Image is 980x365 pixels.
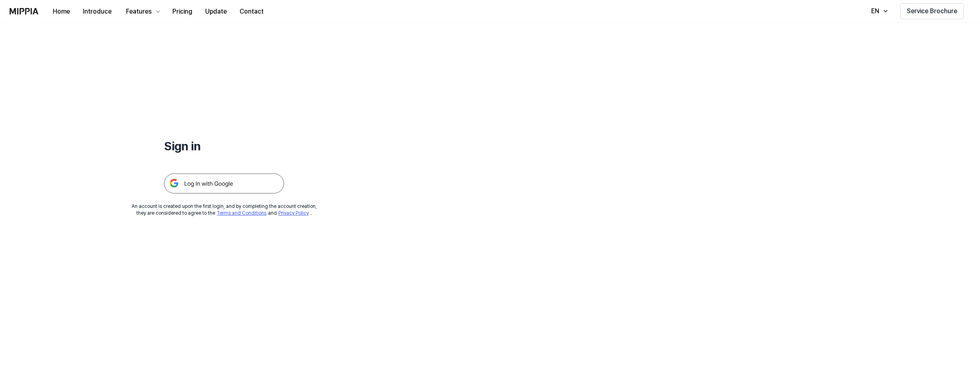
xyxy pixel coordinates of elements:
[118,4,166,20] button: Features
[900,3,964,19] button: Service Brochure
[46,4,76,20] button: Home
[217,210,266,216] a: Terms and Conditions
[233,4,270,20] button: Contact
[870,6,881,16] div: EN
[166,4,199,20] button: Pricing
[164,174,284,193] img: 구글 로그인 버튼
[199,4,233,20] button: Update
[76,4,118,20] button: Introduce
[124,7,153,16] div: Features
[132,203,317,217] div: An account is created upon the first login, and by completing the account creation, they are cons...
[278,210,309,216] a: Privacy Policy
[164,138,284,154] h1: Sign in
[863,3,894,19] button: EN
[199,0,233,22] a: Update
[10,8,38,14] img: logo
